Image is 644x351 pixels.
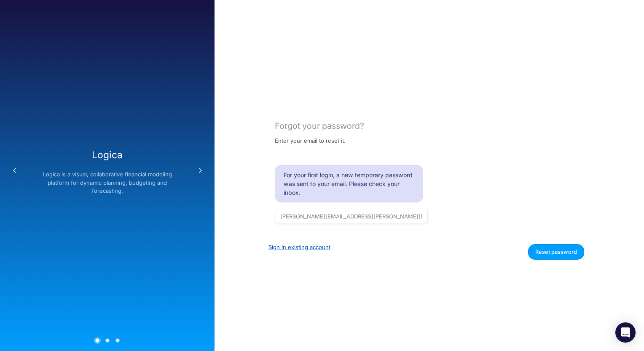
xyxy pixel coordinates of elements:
[115,338,120,343] button: 3
[275,138,346,144] p: Enter your email to reset it.
[528,244,584,260] button: Reset password
[275,209,427,223] input: Email
[6,162,23,179] button: Previous
[615,322,636,343] div: Open Intercom Messenger
[94,337,101,344] button: 1
[191,162,208,179] button: Next
[275,165,423,202] div: For your first login, a new temporary password was sent to your email. Please check your inbox.
[275,121,584,131] div: Forgot your password?
[40,170,174,195] p: Logica is a visual, collaborative financial modeling platform for dynamic planning, budgeting and...
[40,149,174,160] h3: Logica
[105,338,110,343] button: 2
[268,244,330,250] a: Sign in existing account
